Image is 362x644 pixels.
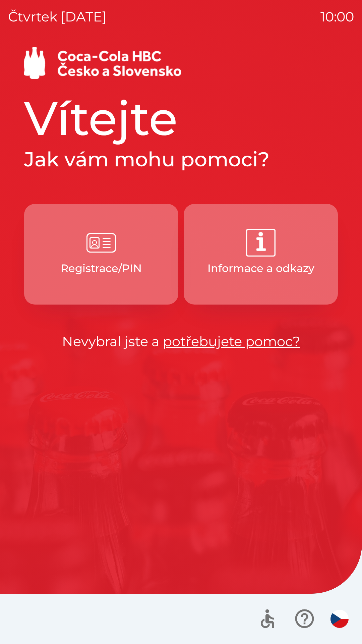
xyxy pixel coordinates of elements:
[24,90,338,147] h1: Vítejte
[61,260,142,276] p: Registrace/PIN
[246,228,276,258] img: 2da3ce84-b443-4ada-b987-6433ed45e4b0.png
[86,228,116,258] img: e6b0946f-9245-445c-9933-d8d2cebc90cb.png
[207,260,314,276] p: Informace a odkazy
[184,204,338,305] button: Informace a odkazy
[8,7,107,27] p: čtvrtek [DATE]
[320,7,354,27] p: 10:00
[24,47,338,79] img: Logo
[24,204,178,305] button: Registrace/PIN
[24,331,338,352] p: Nevybral jste a
[163,333,300,350] a: potřebujete pomoc?
[330,610,349,628] img: cs flag
[24,147,338,172] h2: Jak vám mohu pomoci?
